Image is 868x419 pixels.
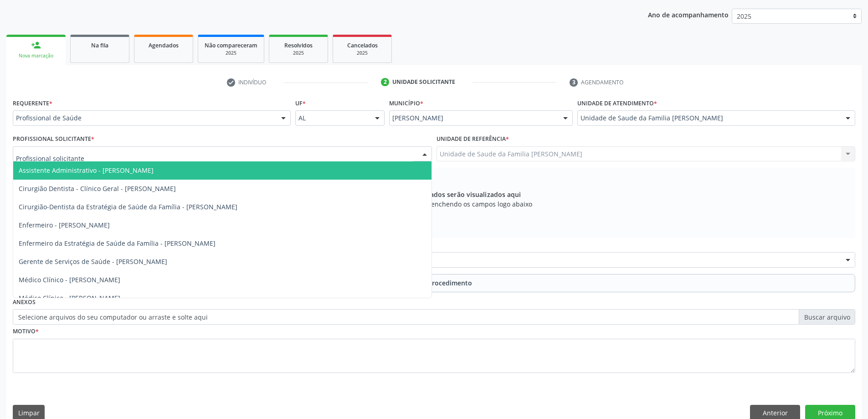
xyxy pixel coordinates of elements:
label: Unidade de referência [437,132,509,146]
span: Cancelados [347,41,378,49]
div: Nova marcação [13,52,59,59]
span: Adicionar Procedimento [396,278,472,288]
span: AL [298,114,366,123]
span: Cirurgião-Dentista da Estratégia de Saúde da Família - [PERSON_NAME] [19,202,237,211]
div: 2025 [205,50,257,57]
label: Requerente [13,96,52,110]
span: [PERSON_NAME] [392,114,554,123]
div: Unidade solicitante [392,78,455,86]
span: Gerente de Serviços de Saúde - [PERSON_NAME] [19,257,167,266]
span: Não compareceram [205,41,257,49]
div: 2025 [276,50,321,57]
label: Motivo [13,325,39,339]
span: Profissional de Saúde [16,114,272,123]
span: Resolvidos [284,41,313,49]
span: Médico Clínico - [PERSON_NAME] [19,294,120,302]
span: Adicione os procedimentos preenchendo os campos logo abaixo [336,199,532,209]
button: Adicionar Procedimento [13,274,855,292]
label: Unidade de atendimento [577,96,657,110]
label: UF [295,96,306,110]
label: Município [389,96,423,110]
div: 2 [381,78,389,86]
div: person_add [31,40,41,50]
span: Na fila [91,41,108,49]
p: Ano de acompanhamento [648,9,729,20]
span: Unidade de Saude da Familia [PERSON_NAME] [580,114,837,123]
span: Agendados [149,41,179,49]
label: Profissional Solicitante [13,132,94,146]
span: Assistente Administrativo - [PERSON_NAME] [19,166,154,175]
span: Enfermeiro - [PERSON_NAME] [19,221,110,229]
span: Os procedimentos adicionados serão visualizados aqui [347,190,521,199]
span: Enfermeiro da Estratégia de Saúde da Família - [PERSON_NAME] [19,239,216,248]
span: Médico Clínico - [PERSON_NAME] [19,275,120,284]
label: Anexos [13,295,36,310]
span: Cirurgião Dentista - Clínico Geral - [PERSON_NAME] [19,184,176,193]
input: Profissional solicitante [16,150,413,168]
div: 2025 [339,50,385,57]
